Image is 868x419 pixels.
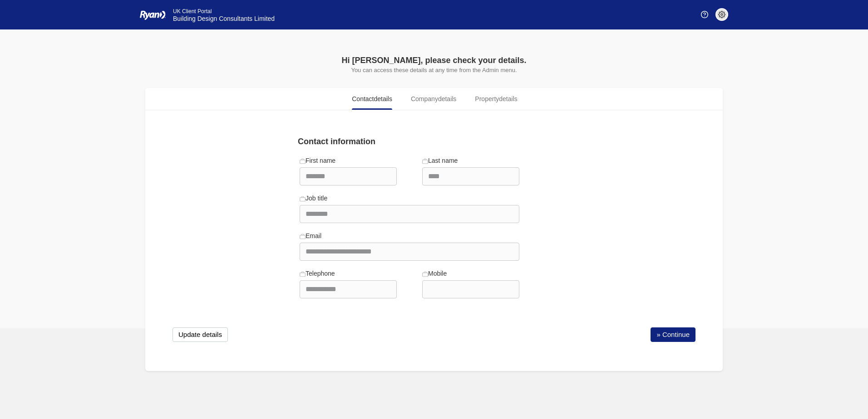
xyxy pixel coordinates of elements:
[422,156,458,166] label: Last name
[651,327,695,342] a: » Continue
[718,11,725,18] img: settings
[411,94,456,104] span: Company
[300,156,335,166] label: First name
[292,136,527,148] div: Contact information
[300,231,321,241] label: Email
[173,327,228,342] button: Update details
[403,88,464,110] a: Companydetails
[701,11,708,18] img: Help
[243,54,625,67] div: Hi [PERSON_NAME], please check your details.
[300,194,327,203] label: Job title
[344,88,400,110] a: Contactdetails
[243,67,625,73] p: You can access these details at any time from the Admin menu.
[173,15,275,22] span: Building Design Consultants Limited
[422,269,447,278] label: Mobile
[173,8,212,15] span: UK Client Portal
[467,88,525,110] a: Propertydetails
[300,269,335,278] label: Telephone
[499,95,517,102] span: details
[352,94,392,104] span: Contact
[438,95,456,102] span: details
[374,95,392,102] span: details
[475,94,517,104] span: Property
